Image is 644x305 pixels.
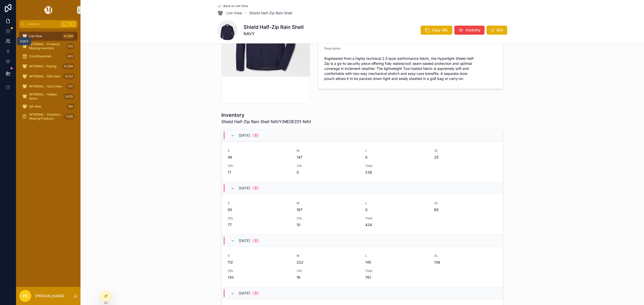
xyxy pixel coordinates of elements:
[71,22,75,26] span: K
[365,254,428,258] span: L
[66,104,74,110] div: 194
[221,112,311,119] h1: Inventory
[19,82,77,91] a: INTERNAL - Card View737
[297,216,359,220] span: 3XL
[365,164,428,168] span: Total
[63,93,74,99] div: 3,425
[64,114,74,120] div: 7,295
[239,186,250,191] span: [DATE]
[19,102,77,111] a: QA View194
[23,293,28,299] span: PS
[29,54,51,58] span: Core/Essentials
[29,42,64,50] span: INTERNAL - Products Missing Inventory
[297,155,359,160] span: 147
[66,53,74,59] div: 422
[29,34,42,38] span: List View
[297,170,359,175] span: 0
[432,28,448,33] span: Copy URL
[365,207,428,212] span: 0
[19,42,77,51] a: INTERNAL - Products Missing Inventory322
[365,216,428,220] span: Total
[19,72,77,81] a: INTERNAL - Edit View13,152
[217,10,242,16] a: List View
[365,260,428,265] span: 145
[19,20,77,28] button: Jump to...CtrlK
[365,170,428,175] span: 238
[255,186,256,190] div: 1
[228,260,291,265] span: 112
[365,149,428,153] span: L
[454,26,485,35] button: Visibility
[297,149,359,153] span: M
[29,105,41,109] span: QA View
[365,222,428,227] span: 434
[35,293,64,298] p: [PERSON_NAME]
[66,83,74,89] div: 737
[62,33,74,39] div: 10,589
[297,207,359,212] span: 187
[228,170,291,175] span: 17
[365,155,428,160] span: 0
[297,260,359,265] span: 222
[29,113,62,121] span: INTERNAL - Inventory Missing Products
[16,28,80,128] div: scrollable content
[66,43,74,49] div: 322
[228,269,291,273] span: XXL
[19,32,77,41] a: List View10,589
[29,64,56,68] span: INTERNAL -Testing
[44,6,53,14] img: App logo
[434,201,497,205] span: XL
[487,26,507,35] button: Edit
[421,26,452,35] button: Copy URL
[255,239,256,243] div: 1
[29,74,60,78] span: INTERNAL - Edit View
[297,254,359,258] span: M
[297,269,359,273] span: 3XL
[465,28,480,33] span: Visibility
[62,63,74,69] div: 10,589
[61,22,70,27] span: Ctrl
[222,194,503,234] a: S95M187L0XL65XXL773XL10Total434
[228,222,291,227] span: 77
[255,291,256,295] div: 1
[221,119,311,125] span: Shield Half-Zip Rain Shell NAVY/ME0EZ01-NAV
[239,238,250,243] span: [DATE]
[324,56,497,81] span: Engineered from a highly technical 2.5 layer performance fabric, the Hyperlight Shield Half-Zip i...
[29,84,62,88] span: INTERNAL - Card View
[27,22,59,26] span: Jump to...
[228,216,291,220] span: XXL
[228,149,291,153] span: S
[434,260,497,265] span: 136
[226,11,242,16] span: List View
[297,201,359,205] span: M
[239,291,250,296] span: [DATE]
[228,164,291,168] span: XXL
[249,11,292,16] a: Shield Half-Zip Rain Shell
[228,207,291,212] span: 95
[365,269,428,273] span: Total
[228,275,291,280] span: 130
[217,4,248,8] a: Back to List View
[434,155,497,160] span: 25
[19,112,77,121] a: INTERNAL - Inventory Missing Products7,295
[297,275,359,280] span: 16
[434,207,497,212] span: 65
[365,201,428,205] span: L
[228,201,291,205] span: S
[244,31,304,37] span: NAVY
[324,46,341,50] span: Description
[434,254,497,258] span: XL
[434,149,497,153] span: XL
[63,73,74,79] div: 13,152
[222,141,503,182] a: S49M147L0XL25XXL173XL0Total238
[228,254,291,258] span: S
[244,24,304,31] h1: Shield Half-Zip Rain Shell
[365,275,428,280] span: 761
[19,52,77,61] a: Core/Essentials422
[20,39,28,43] div: Users
[222,246,503,287] a: S112M222L145XL136XXL1303XL16Total761
[19,62,77,71] a: INTERNAL -Testing10,589
[19,92,77,101] a: INTERNAL - Hidden Items3,425
[29,92,61,100] span: INTERNAL - Hidden Items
